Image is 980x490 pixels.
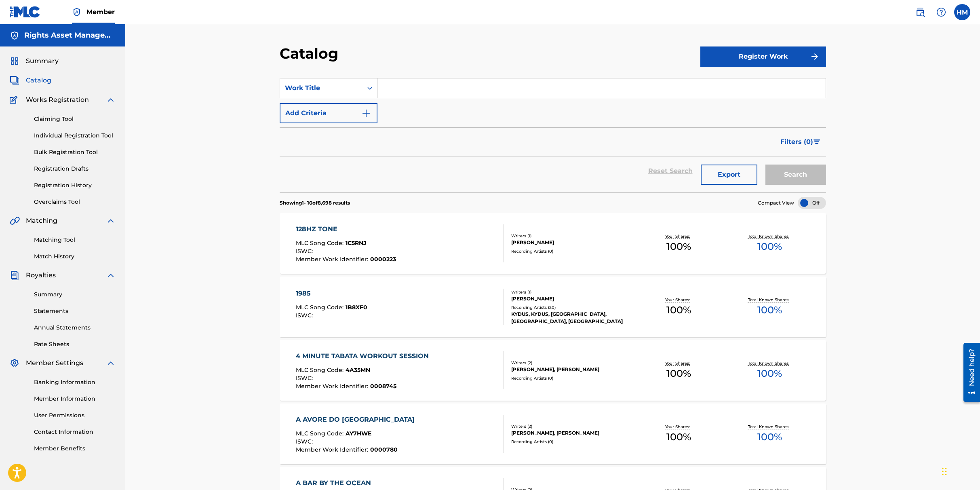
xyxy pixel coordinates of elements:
img: filter [814,139,820,144]
span: ISWC : [296,312,315,319]
span: 0000780 [370,446,398,453]
div: A AVORE DO [GEOGRAPHIC_DATA] [296,415,419,425]
span: MLC Song Code : [296,366,346,374]
div: User Menu [954,4,970,20]
a: Banking Information [34,378,116,387]
form: Search Form [280,78,826,192]
span: 100 % [666,430,691,444]
div: Writers ( 2 ) [511,360,633,366]
a: Bulk Registration Tool [34,148,116,156]
p: Showing 1 - 10 of 8,698 results [280,199,350,207]
a: A AVORE DO [GEOGRAPHIC_DATA]MLC Song Code:AY7HWEISWC:Member Work Identifier:0000780Writers (2)[PE... [280,403,826,464]
span: 100 % [666,303,691,317]
a: Summary [34,290,116,299]
button: Export [701,165,757,185]
div: Recording Artists ( 0 ) [511,375,633,381]
button: Add Criteria [280,103,377,123]
div: [PERSON_NAME], [PERSON_NAME] [511,366,633,373]
a: Statements [34,307,116,315]
a: Registration History [34,181,116,190]
p: Your Shares: [665,297,692,303]
span: 100 % [666,366,691,381]
span: 100 % [757,303,782,317]
span: 100 % [757,366,782,381]
h5: Rights Asset Management Holdings LLC [24,31,116,40]
div: 128HZ TONE [296,224,396,234]
img: Top Rightsholder [72,7,82,17]
div: Drag [942,459,947,484]
span: ISWC : [296,247,315,255]
a: Annual Statements [34,323,116,332]
span: 1C5RNJ [346,239,367,247]
span: 1B8XF0 [346,304,367,311]
img: expand [106,358,116,368]
a: Overclaims Tool [34,198,116,206]
p: Your Shares: [665,424,692,430]
div: Help [933,4,949,20]
a: Claiming Tool [34,115,116,123]
div: Writers ( 1 ) [511,289,633,295]
span: Summary [26,56,59,66]
span: Works Registration [26,95,89,105]
div: Writers ( 2 ) [511,423,633,429]
img: Matching [10,216,20,226]
span: 100 % [757,239,782,254]
span: 100 % [666,239,691,254]
div: [PERSON_NAME] [511,239,633,246]
h2: Catalog [280,44,342,63]
span: Filters ( 0 ) [780,137,813,147]
span: Member [86,7,115,17]
div: 1985 [296,289,367,298]
a: Rate Sheets [34,340,116,348]
a: Member Information [34,395,116,403]
span: 4A35MN [346,366,370,374]
img: Summary [10,56,19,66]
a: 1985MLC Song Code:1B8XF0ISWC:Writers (1)[PERSON_NAME]Recording Artists (20)KYDUS, KYDUS, [GEOGRAP... [280,277,826,337]
span: ISWC : [296,374,315,382]
p: Total Known Shares: [748,360,791,366]
span: Member Settings [26,358,83,368]
span: Matching [26,216,57,226]
iframe: Resource Center [957,340,980,405]
a: Individual Registration Tool [34,131,116,140]
div: Work Title [285,83,358,93]
span: 100 % [757,430,782,444]
a: Match History [34,252,116,261]
img: help [936,7,946,17]
div: Recording Artists ( 0 ) [511,439,633,445]
div: KYDUS, KYDUS, [GEOGRAPHIC_DATA], [GEOGRAPHIC_DATA], [GEOGRAPHIC_DATA] [511,310,633,325]
img: Accounts [10,31,19,40]
span: 0000223 [370,256,396,263]
img: f7272a7cc735f4ea7f67.svg [810,52,820,61]
a: SummarySummary [10,56,59,66]
p: Total Known Shares: [748,297,791,303]
iframe: Chat Widget [940,451,980,490]
div: Recording Artists ( 20 ) [511,304,633,310]
a: 128HZ TONEMLC Song Code:1C5RNJISWC:Member Work Identifier:0000223Writers (1)[PERSON_NAME]Recordin... [280,213,826,274]
span: MLC Song Code : [296,304,346,311]
a: 4 MINUTE TABATA WORKOUT SESSIONMLC Song Code:4A35MNISWC:Member Work Identifier:0008745Writers (2)... [280,340,826,401]
p: Total Known Shares: [748,233,791,239]
button: Filters (0) [776,132,826,152]
img: expand [106,95,116,105]
a: CatalogCatalog [10,76,51,85]
p: Total Known Shares: [748,424,791,430]
div: 4 MINUTE TABATA WORKOUT SESSION [296,351,433,361]
div: Writers ( 1 ) [511,233,633,239]
span: Member Work Identifier : [296,446,370,453]
div: Recording Artists ( 0 ) [511,248,633,254]
a: Public Search [912,4,928,20]
img: Works Registration [10,95,20,105]
span: Member Work Identifier : [296,382,370,390]
img: MLC Logo [10,6,41,18]
div: A BAR BY THE OCEAN [296,478,396,488]
img: expand [106,270,116,280]
a: Matching Tool [34,236,116,244]
a: Registration Drafts [34,165,116,173]
button: Register Work [700,46,826,67]
span: Royalties [26,270,56,280]
img: search [915,7,925,17]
